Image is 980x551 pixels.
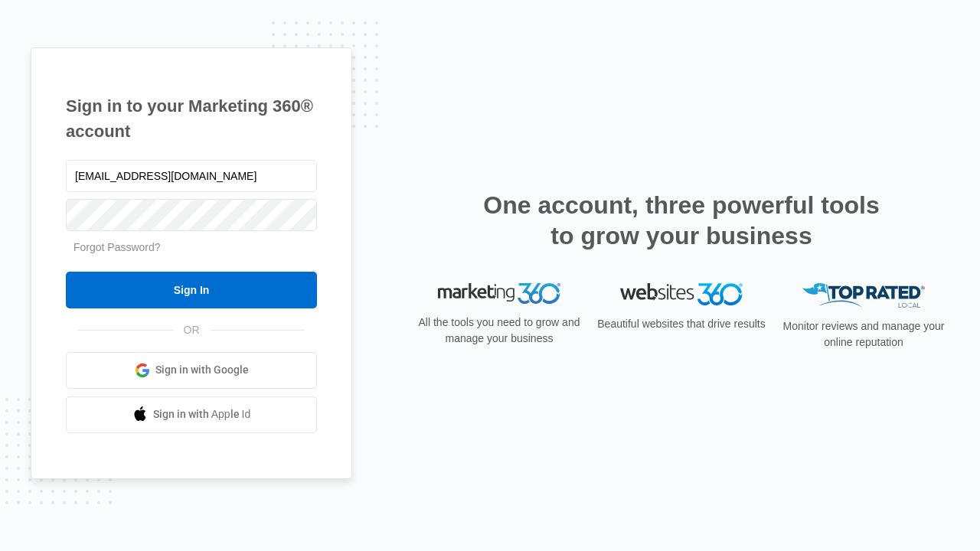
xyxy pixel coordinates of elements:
[778,318,949,350] p: Monitor reviews and manage your online reputation
[66,272,317,308] input: Sign In
[66,396,317,433] a: Sign in with Apple Id
[73,241,161,253] a: Forgot Password?
[153,406,251,422] span: Sign in with Apple Id
[66,93,317,144] h1: Sign in to your Marketing 360® account
[620,283,743,305] img: Websites 360
[155,362,249,378] span: Sign in with Google
[413,315,585,347] p: All the tools you need to grow and manage your business
[438,283,560,305] img: Marketing 360
[173,322,211,338] span: OR
[802,283,925,308] img: Top Rated Local
[66,160,317,192] input: Email
[596,316,767,332] p: Beautiful websites that drive results
[479,190,884,251] h2: One account, three powerful tools to grow your business
[66,352,317,389] a: Sign in with Google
